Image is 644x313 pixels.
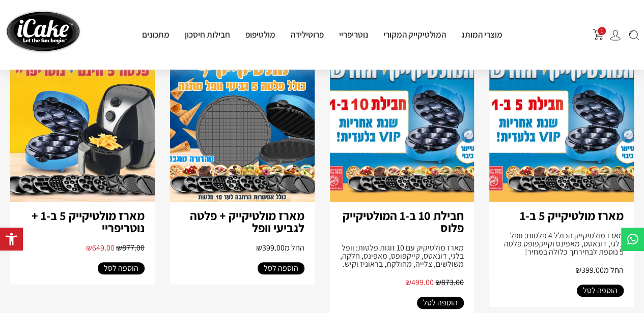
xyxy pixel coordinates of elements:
a: המולטיקייק המקורי [376,29,454,40]
a: נוטריפריי [331,29,376,40]
span: הוספה לסל [423,297,458,309]
span: ₪ [405,277,411,288]
span: 649.00 [86,242,115,253]
span: 499.00 [405,277,434,288]
img: shopping-cart.png [593,29,604,40]
span: 877.00 [116,242,145,253]
a: מארז מולטיקייק + פלטה לגביעי וופל [190,207,304,236]
span: הוספה לסל [583,285,618,297]
div: מארז מולטיקייק הכולל 4 פלטות: וופל בלגי, דונאטס, מאפינס וקייקפופס פלטה 5 נוספת לבחירתך כלולה במחיר! [499,232,624,256]
span: הוספה לסל [104,262,138,274]
a: חבילות חיסכון [177,29,238,40]
a: מתכונים [134,29,177,40]
h2: החל מ [180,244,304,252]
a: חבילת 10 ב-1 המולטיקייק פלוס [343,207,464,236]
span: 399.00 [575,265,604,275]
a: הוספה לסל [98,262,145,274]
span: ₪ [256,242,262,253]
a: פרוטילידה [283,29,331,40]
a: הוספה לסל [417,297,464,309]
a: מולטיפופ [238,29,283,40]
a: מארז מולטיקייק 5 ב-1 [520,207,624,224]
div: מארז מולטיקיק עם 10 זוגות פלטות: וופל בלגי, דונאטס, קייקפופס, מאפינס, חלקה, משולשים, צלייה, מחולק... [340,244,464,268]
span: הוספה לסל [264,262,298,274]
span: 399.00 [256,242,285,253]
a: הוספה לסל [577,285,624,297]
h2: החל מ [499,266,624,274]
a: מוצרי המותג [454,29,510,40]
a: מארז מולטיקייק 5 ב-1 + נוטריפריי [32,207,145,236]
span: 873.00 [435,277,464,288]
a: הוספה לסל [258,262,304,274]
span: 1 [598,27,606,35]
span: ₪ [116,242,122,253]
span: ₪ [86,242,92,253]
span: ₪ [435,277,441,288]
span: ₪ [575,265,581,275]
button: פתח עגלת קניות צדדית [593,29,604,40]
